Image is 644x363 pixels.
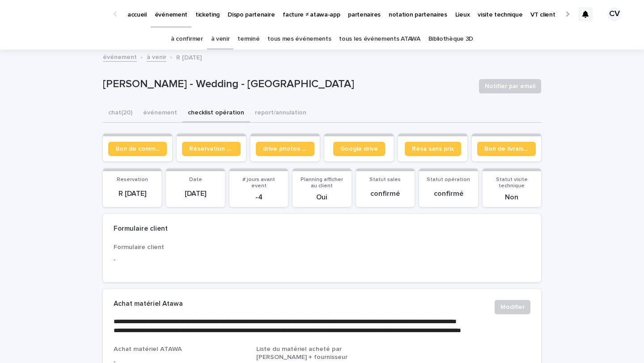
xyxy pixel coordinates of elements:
[117,177,148,182] span: Reservation
[171,190,219,198] p: [DATE]
[171,29,203,50] a: à confirmer
[485,82,535,91] span: Notifier par email
[242,177,275,189] span: # jours avant event
[114,244,164,250] span: Formulaire client
[263,146,307,152] span: drive photos coordinateur
[189,146,233,152] span: Réservation client
[114,346,182,352] span: Achat matériel ATAWA
[114,225,168,233] h2: Formulaire client
[211,29,230,50] a: à venir
[189,177,202,182] span: Date
[256,142,314,156] a: drive photos coordinateur
[339,29,420,50] a: tous les événements ATAWA
[138,104,182,123] button: événement
[182,142,241,156] a: Réservation client
[267,29,331,50] a: tous mes événements
[495,300,530,314] button: Modifier
[607,7,622,21] div: CV
[333,142,385,156] a: Google drive
[428,29,473,50] a: Bibliothèque 3D
[477,142,536,156] a: Bon de livraison
[496,177,528,189] span: Statut visite technique
[412,146,454,152] span: Résa sans prix
[361,190,409,198] p: confirmé
[103,51,137,62] a: événement
[108,142,167,156] a: Bon de commande
[405,142,461,156] a: Résa sans prix
[114,255,246,265] p: -
[488,193,536,202] p: Non
[176,52,202,62] p: R [DATE]
[182,104,250,123] button: checklist opération
[340,146,378,152] span: Google drive
[114,300,183,308] h2: Achat matériel Atawa
[103,104,138,123] button: chat (20)
[147,51,166,62] a: à venir
[500,303,525,312] span: Modifier
[237,29,259,50] a: terminé
[256,346,347,360] span: Liste du matériel acheté par [PERSON_NAME] + fournisseur
[301,177,343,189] span: Planning afficher au client
[369,177,401,182] span: Statut sales
[484,146,529,152] span: Bon de livraison
[424,190,472,198] p: confirmé
[479,79,541,93] button: Notifier par email
[298,193,346,202] p: Oui
[235,193,283,202] p: -4
[427,177,470,182] span: Statut opération
[108,190,156,198] p: R [DATE]
[250,104,312,123] button: report/annulation
[103,78,472,91] p: [PERSON_NAME] - Wedding - [GEOGRAPHIC_DATA]
[115,146,160,152] span: Bon de commande
[18,5,105,23] img: Ls34BcGeRexTGTNfXpUC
